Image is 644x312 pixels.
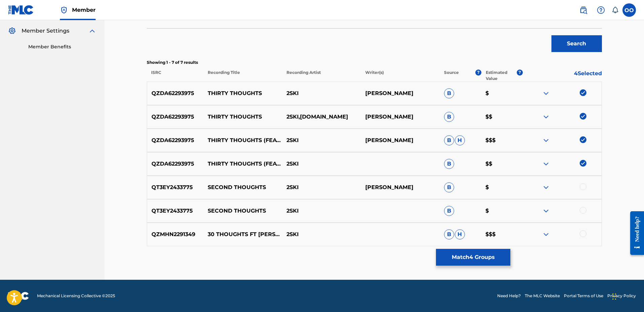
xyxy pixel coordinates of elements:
[444,159,454,169] span: B
[523,70,602,82] p: 4 Selected
[607,293,636,299] a: Privacy Policy
[475,70,481,76] span: ?
[8,292,29,300] img: logo
[147,136,204,144] p: QZDA62293975
[564,293,603,299] a: Portal Terms of Use
[436,249,510,266] button: Match4 Groups
[580,89,586,96] img: deselect
[610,280,644,312] iframe: Chat Widget
[8,27,16,35] img: Member Settings
[455,229,465,239] span: H
[542,207,550,215] img: expand
[444,112,454,122] span: B
[203,207,282,215] p: SECOND THOUGHTS
[444,88,454,98] span: B
[622,3,636,17] div: User Menu
[444,70,459,82] p: Source
[481,89,523,97] p: $
[625,206,644,260] iframe: Resource Center
[594,3,608,17] div: Help
[282,207,361,215] p: 2SKI
[147,89,204,97] p: QZDA62293975
[282,160,361,168] p: 2SKI
[580,136,586,143] img: deselect
[147,59,602,65] p: Showing 1 - 7 of 7 results
[551,35,602,52] button: Search
[481,136,523,144] p: $$$
[444,182,454,192] span: B
[542,136,550,144] img: expand
[203,136,282,144] p: THIRTY THOUGHTS (FEAT. [DOMAIN_NAME])
[542,183,550,191] img: expand
[203,183,282,191] p: SECOND THOUGHTS
[282,230,361,238] p: 2SKI
[361,70,440,82] p: Writer(s)
[486,70,517,82] p: Estimated Value
[203,113,282,121] p: THIRTY THOUGHTS
[612,286,616,307] div: Drag
[203,230,282,238] p: 30 THOUGHTS FT [PERSON_NAME][DOMAIN_NAME] PROD BY SAINT [PERSON_NAME]
[88,27,96,35] img: expand
[497,293,521,299] a: Need Help?
[580,160,586,167] img: deselect
[361,113,440,121] p: [PERSON_NAME]
[147,160,204,168] p: QZDA62293975
[282,89,361,97] p: 2SKI
[147,230,204,238] p: QZMHN2291349
[147,207,204,215] p: QT3EY2433775
[481,113,523,121] p: $$
[542,160,550,168] img: expand
[444,206,454,216] span: B
[577,3,590,17] a: Public Search
[455,135,465,145] span: H
[282,70,361,82] p: Recording Artist
[361,136,440,144] p: [PERSON_NAME]
[542,230,550,238] img: expand
[525,293,560,299] a: The MLC Website
[37,293,115,299] span: Mechanical Licensing Collective © 2025
[60,6,68,14] img: Top Rightsholder
[8,5,34,15] img: MLC Logo
[203,70,282,82] p: Recording Title
[147,183,204,191] p: QT3EY2433775
[72,6,96,14] span: Member
[22,27,69,35] span: Member Settings
[282,183,361,191] p: 2SKI
[481,183,523,191] p: $
[580,113,586,120] img: deselect
[282,136,361,144] p: 2SKI
[147,70,203,82] p: ISRC
[203,89,282,97] p: THIRTY THOUGHTS
[444,229,454,239] span: B
[147,113,204,121] p: QZDA62293975
[597,6,605,14] img: help
[361,89,440,97] p: [PERSON_NAME]
[481,230,523,238] p: $$$
[612,7,618,13] div: Notifications
[361,183,440,191] p: [PERSON_NAME]
[481,160,523,168] p: $$
[282,113,361,121] p: 2SKI,[DOMAIN_NAME]
[517,70,523,76] span: ?
[542,89,550,97] img: expand
[444,135,454,145] span: B
[542,113,550,121] img: expand
[203,160,282,168] p: THIRTY THOUGHTS (FEAT. [DOMAIN_NAME])
[579,6,587,14] img: search
[481,207,523,215] p: $
[28,43,96,50] a: Member Benefits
